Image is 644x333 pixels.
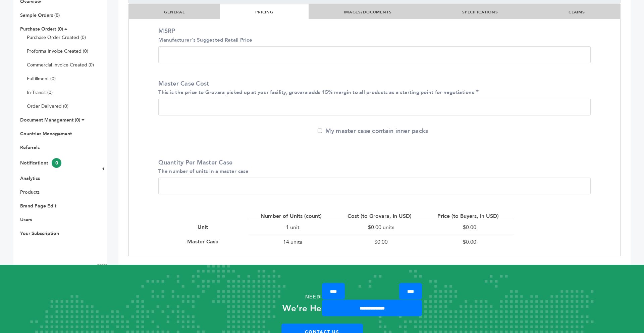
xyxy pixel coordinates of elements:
[164,9,185,15] a: GENERAL
[282,302,362,315] strong: We’re Here for You
[158,80,587,96] label: Master Case Cost
[344,9,392,15] a: IMAGES/DOCUMENTS
[20,117,80,123] a: Document Management (0)
[52,158,61,168] span: 0
[20,230,59,237] a: Your Subscription
[27,48,88,54] a: Proforma Invoice Created (0)
[20,203,56,209] a: Brand Page Edit
[437,212,502,220] div: Price (to Buyers, in USD)
[198,224,211,231] div: Unit
[20,175,40,182] a: Analytics
[27,89,53,96] a: In-Transit (0)
[249,235,337,249] div: 14 units
[249,220,337,234] div: 1 unit
[187,238,222,245] div: Master Case
[20,217,32,223] a: Users
[261,212,325,220] div: Number of Units (count)
[20,189,40,195] a: Products
[318,129,322,133] input: My master case contain inner packs
[158,168,249,175] small: The number of units in a master case
[462,9,498,15] a: SPECIFICATIONS
[32,292,612,302] p: Need Help?
[425,235,514,249] div: $0.00
[425,220,514,234] div: $0.00
[255,9,273,15] a: PRICING
[569,9,585,15] a: CLAIMS
[337,220,426,234] div: $0.00 units
[20,26,63,32] a: Purchase Orders (0)
[20,12,60,18] a: Sample Orders (0)
[158,89,474,96] small: This is the price to Grovara picked up at your facility, grovara adds 15% margin to all products ...
[158,37,252,43] small: Manufacturer's Suggested Retail Price
[27,62,94,68] a: Commercial Invoice Created (0)
[27,103,68,109] a: Order Delivered (0)
[158,158,587,175] label: Quantity Per Master Case
[20,160,61,166] a: Notifications0
[27,76,56,82] a: Fulfillment (0)
[347,212,415,220] div: Cost (to Grovara, in USD)
[158,27,587,44] label: MSRP
[20,131,72,137] a: Countries Management
[27,34,86,41] a: Purchase Order Created (0)
[337,235,426,249] div: $0.00
[318,127,428,135] label: My master case contain inner packs
[20,144,40,151] a: Referrals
